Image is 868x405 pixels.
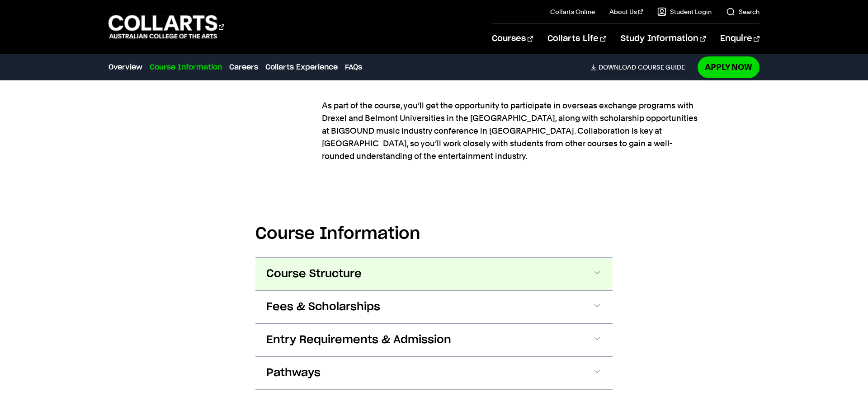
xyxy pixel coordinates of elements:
button: Fees & Scholarships [255,291,613,323]
a: Student Login [657,7,712,16]
a: Course Information [150,62,222,73]
a: Apply Now [698,56,759,78]
h2: Course Information [255,224,613,244]
span: Pathways [266,366,321,380]
a: DownloadCourse Guide [590,63,692,71]
a: FAQs [345,62,362,73]
a: Study Information [621,24,706,54]
a: About Us [609,7,643,16]
p: As part of the course, you’ll get the opportunity to participate in overseas exchange programs wi... [322,87,704,163]
span: Course Structure [266,267,362,281]
a: Overview [108,62,142,73]
a: Collarts Experience [265,62,338,73]
a: Careers [229,62,258,73]
a: Collarts Online [550,7,595,16]
span: Fees & Scholarships [266,300,380,314]
button: Course Structure [255,258,613,290]
a: Enquire [720,24,759,54]
a: Search [726,7,759,16]
span: Entry Requirements & Admission [266,333,451,347]
a: Collarts Life [547,24,606,54]
button: Entry Requirements & Admission [255,324,613,356]
span: Download [599,63,636,71]
button: Pathways [255,357,613,389]
a: Courses [492,24,533,54]
div: Go to homepage [108,14,224,40]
